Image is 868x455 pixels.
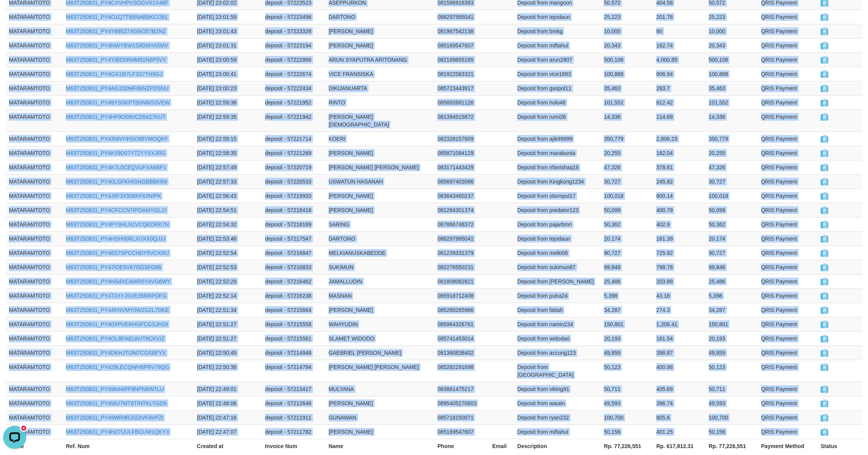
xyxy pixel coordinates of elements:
[66,164,166,170] a: M63T250831_PY4K7L0CEQVUFXA6BF1
[514,317,601,331] td: Deposit from namin234
[66,221,169,228] a: M63T250831_PY4PY8HLN1VCQEORK7N
[194,10,262,24] td: [DATE] 23:01:59
[821,336,828,342] span: PAID
[434,81,489,95] td: 085723443917
[706,317,758,331] td: 150,801
[434,38,489,52] td: 085169547607
[262,331,326,345] td: deposit - 57215561
[326,38,434,52] td: [PERSON_NAME]
[434,203,489,217] td: 081284301374
[601,24,653,38] td: 10,000
[821,57,828,64] span: PAID
[601,317,653,331] td: 150,801
[706,67,758,81] td: 100,868
[514,67,601,81] td: Deposit from vice1693
[66,179,167,185] a: M63T250831_PY40LGFKHIGNGBBBKR9
[706,95,758,110] td: 101,552
[601,274,653,288] td: 25,486
[6,160,63,174] td: MATARAMTOTO
[6,331,63,345] td: MATARAMTOTO
[262,146,326,160] td: deposit - 57221269
[66,415,164,421] a: M63T250831_PY49WR9RJSDIVFAVPZI
[66,264,162,270] a: M63T250831_PY47IOE5V67I5DSFO86
[434,189,489,203] td: 083843460237
[66,136,168,142] a: M63T250831_PY43NNYIHSO88YMOQKF
[326,260,434,274] td: SUKIMUN
[326,274,434,288] td: JAMALLUDIN
[821,179,828,185] span: PAID
[514,189,601,203] td: Deposit from sitompul17
[601,67,653,81] td: 100,868
[821,100,828,106] span: PAID
[194,246,262,260] td: [DATE] 22:52:54
[262,131,326,146] td: deposit - 57221714
[194,67,262,81] td: [DATE] 23:00:41
[66,99,170,106] a: M63T250831_PY49YSSKPTB0NWS3VEW
[514,131,601,146] td: Deposit from ajik99999
[326,174,434,189] td: USWATUN HASANAH
[326,303,434,317] td: [PERSON_NAME]
[194,231,262,246] td: [DATE] 22:53:46
[758,110,818,131] td: QRIS Payment
[194,52,262,67] td: [DATE] 23:00:59
[262,110,326,131] td: deposit - 57221942
[66,335,165,342] a: M63T250831_PY4OLBFAELWJT8CKVIZ
[706,24,758,38] td: 10,000
[434,10,489,24] td: 088297995041
[194,331,262,345] td: [DATE] 22:51:27
[821,43,828,49] span: PAID
[601,52,653,67] td: 500,106
[706,274,758,288] td: 25,486
[601,203,653,217] td: 50,099
[706,10,758,24] td: 25,223
[6,246,63,260] td: MATARAMTOTO
[601,217,653,231] td: 50,362
[706,260,758,274] td: 99,848
[821,293,828,300] span: PAID
[262,345,326,360] td: deposit - 57214948
[434,95,489,110] td: 085892681126
[262,274,326,288] td: deposit - 57216462
[434,274,489,288] td: 081808082821
[758,24,818,38] td: QRIS Payment
[514,288,601,303] td: Deposit from putra24
[821,250,828,257] span: PAID
[6,24,63,38] td: MATARAMTOTO
[758,317,818,331] td: QRIS Payment
[821,86,828,92] span: PAID
[653,203,706,217] td: 400.79
[653,317,706,331] td: 1,206.41
[434,67,489,81] td: 081922583321
[706,160,758,174] td: 47,326
[6,81,63,95] td: MATARAMTOTO
[514,160,601,174] td: Deposit from irfanishaq16
[821,165,828,171] span: PAID
[326,217,434,231] td: SARING
[6,260,63,274] td: MATARAMTOTO
[6,52,63,67] td: MATARAMTOTO
[821,193,828,200] span: PAID
[758,288,818,303] td: QRIS Payment
[758,67,818,81] td: QRIS Payment
[194,260,262,274] td: [DATE] 22:52:53
[821,150,828,157] span: PAID
[758,189,818,203] td: QRIS Payment
[66,400,167,406] a: M63T250831_PY4WU7MT6TINTKLYGD6
[434,345,489,360] td: 081360838402
[514,174,601,189] td: Deposit from Kingkong1234
[66,42,168,49] a: M63T250831_PY4NWYBW1S8DI9YA5MV
[434,317,489,331] td: 085964326761
[653,38,706,52] td: 162.74
[434,160,489,174] td: 083171443429
[326,246,434,260] td: MELKIANUSKABEDDE
[758,231,818,246] td: QRIS Payment
[326,288,434,303] td: MASNAN
[758,274,818,288] td: QRIS Payment
[758,52,818,67] td: QRIS Payment
[66,250,169,256] a: M63T250831_PY46S7SPCCHDY5VCKRU
[601,246,653,260] td: 90,727
[514,10,601,24] td: Deposit from tejodaun
[66,57,166,63] a: M63T250831_PY4YIBD5RMM51N6P5VY
[758,95,818,110] td: QRIS Payment
[601,288,653,303] td: 5,398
